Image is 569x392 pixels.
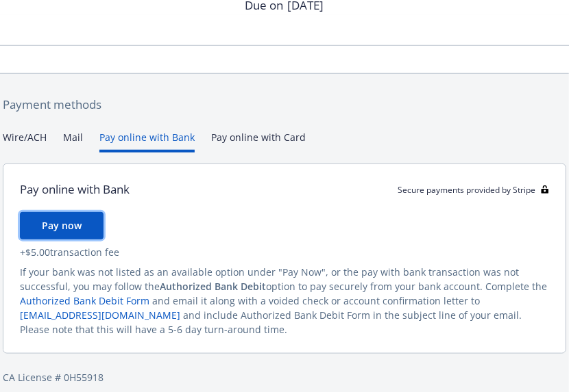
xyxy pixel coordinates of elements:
button: Mail [63,130,83,153]
a: Authorized Bank Debit Form [20,294,149,307]
div: Pay online with Bank [20,181,130,198]
div: Payment methods [3,96,566,114]
a: [EMAIL_ADDRESS][DOMAIN_NAME] [20,309,180,322]
span: Pay now [42,219,82,232]
div: Secure payments provided by Stripe [398,184,549,196]
button: Pay online with Bank [99,130,195,153]
button: Wire/ACH [3,130,47,153]
div: + $5.00 transaction fee [20,245,549,259]
div: If your bank was not listed as an available option under "Pay Now", or the pay with bank transact... [20,265,549,337]
span: Authorized Bank Debit [160,280,266,293]
div: CA License # 0H55918 [3,370,566,384]
button: Pay now [20,212,104,239]
button: Pay online with Card [211,130,306,153]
